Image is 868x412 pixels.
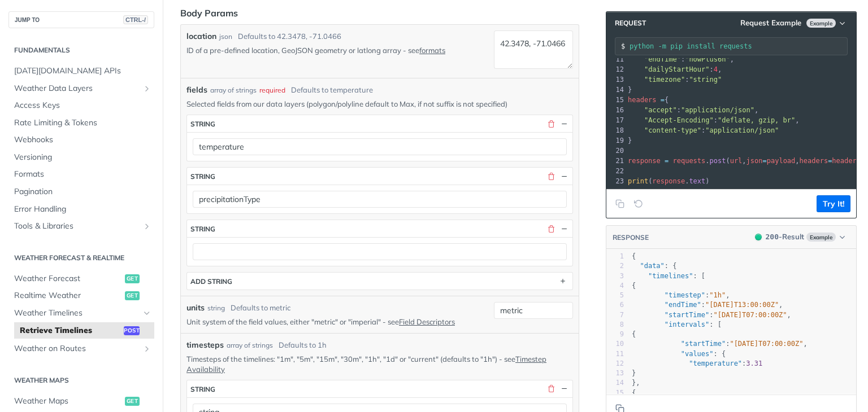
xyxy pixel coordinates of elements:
span: : [628,76,722,84]
button: Hide [559,384,569,394]
span: "timestep" [665,291,705,299]
div: 20 [606,146,626,156]
span: timesteps [186,339,224,351]
span: Webhooks [14,134,151,146]
span: Access Keys [14,100,151,111]
span: "application/json" [705,126,779,134]
span: . ( , , ) [628,157,865,165]
span: "nowPlus6h" [685,55,730,63]
div: - Result [766,231,804,243]
a: Retrieve Timelinespost [14,322,154,339]
span: response [652,177,685,185]
button: JUMP TOCTRL-/ [8,11,154,28]
span: "deflate, gzip, br" [718,116,795,124]
h2: Fundamentals [8,45,154,55]
div: 13 [606,74,626,85]
span: 4 [714,65,718,73]
div: required [259,85,285,95]
span: "content-type" [644,126,701,134]
span: "data" [640,262,664,270]
span: : { [632,350,726,358]
span: Retrieve Timelines [20,325,121,336]
span: : , [632,311,791,319]
span: "timezone" [644,76,685,84]
div: 18 [606,125,626,135]
span: Example [806,233,836,242]
button: Delete [546,119,556,129]
div: 14 [606,378,624,388]
button: Delete [546,223,556,234]
span: "application/json" [681,106,754,114]
div: Body Params [180,6,238,20]
span: : [632,360,762,367]
div: Defaults to 42.3478, -71.0466 [238,31,341,42]
span: 200 [766,233,779,241]
button: string [187,220,572,237]
button: Hide [559,223,569,234]
span: headers [800,157,828,165]
span: "accept" [644,106,677,114]
div: ADD string [190,277,232,286]
button: Hide [559,171,569,181]
span: get [125,397,140,406]
div: 13 [606,369,624,378]
button: ADD string [187,273,572,290]
span: : , [632,301,783,309]
button: Clear Example [631,195,646,212]
span: Weather Timelines [14,308,140,319]
a: Weather Data LayersShow subpages for Weather Data Layers [8,80,154,97]
button: Request Example Example [736,17,850,29]
div: 9 [606,330,624,339]
div: 19 [606,135,626,146]
div: string [190,385,215,393]
span: [DATE][DOMAIN_NAME] APIs [14,65,151,77]
span: = [763,157,767,165]
span: "1h" [709,291,726,299]
div: 3 [606,271,624,281]
div: 12 [606,64,626,74]
h2: Weather Forecast & realtime [8,253,154,263]
span: get [125,274,140,283]
a: Field Descriptors [399,317,455,326]
span: : , [628,65,722,73]
label: units [186,302,205,314]
span: : , [628,106,758,114]
span: "[DATE]T07:00:00Z" [714,311,787,319]
div: json [219,32,232,42]
span: payload [767,157,796,165]
div: 5 [606,291,624,300]
button: Delete [546,171,556,181]
span: "Accept-Encoding" [644,116,714,124]
a: Weather on RoutesShow subpages for Weather on Routes [8,340,154,357]
span: Realtime Weather [14,290,122,301]
span: print [628,177,648,185]
div: 15 [606,388,624,398]
span: "endTime" [665,301,701,309]
span: : [ [632,272,705,280]
span: "startTime" [681,340,726,348]
a: Pagination [8,183,154,200]
button: 200200-ResultExample [749,231,850,243]
div: 11 [606,349,624,359]
a: Timestep Availability [186,354,546,374]
div: string [207,303,225,313]
a: [DATE][DOMAIN_NAME] APIs [8,63,154,80]
div: 22 [606,166,626,176]
button: Delete [546,384,556,394]
div: 10 [606,339,624,349]
span: "[DATE]T07:00:00Z" [730,340,803,348]
a: Realtime Weatherget [8,287,154,304]
span: headers [832,157,861,165]
a: Tools & LibrariesShow subpages for Tools & Libraries [8,218,154,235]
span: Rate Limiting & Tokens [14,117,151,129]
span: get [125,291,140,300]
button: Show subpages for Weather Data Layers [142,84,151,93]
h2: Weather Maps [8,375,154,385]
span: 200 [755,234,762,240]
div: 6 [606,300,624,310]
div: 16 [606,105,626,115]
span: text [689,177,705,185]
span: : { [632,262,677,270]
span: Tools & Libraries [14,221,140,232]
textarea: 42.3478, -71.0466 [494,30,573,69]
